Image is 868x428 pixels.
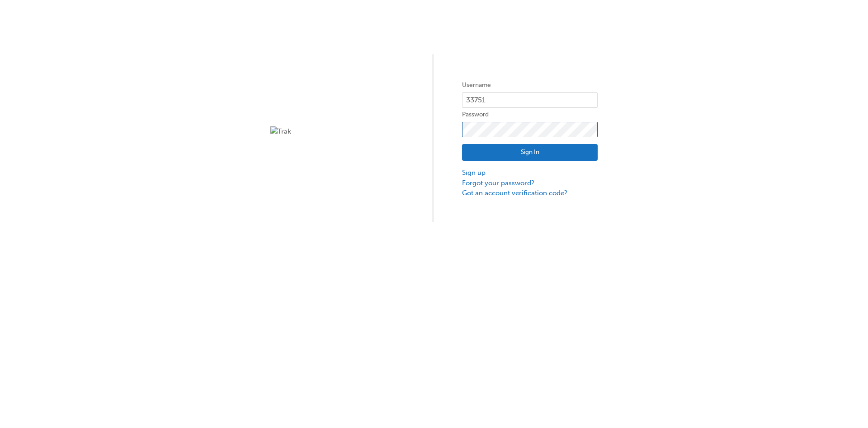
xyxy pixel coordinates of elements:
[270,126,406,137] img: Trak
[462,144,598,161] button: Sign In
[462,80,598,91] label: Username
[462,188,598,198] a: Got an account verification code?
[462,109,598,120] label: Password
[462,178,598,188] a: Forgot your password?
[462,168,598,178] a: Sign up
[462,92,598,108] input: Username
